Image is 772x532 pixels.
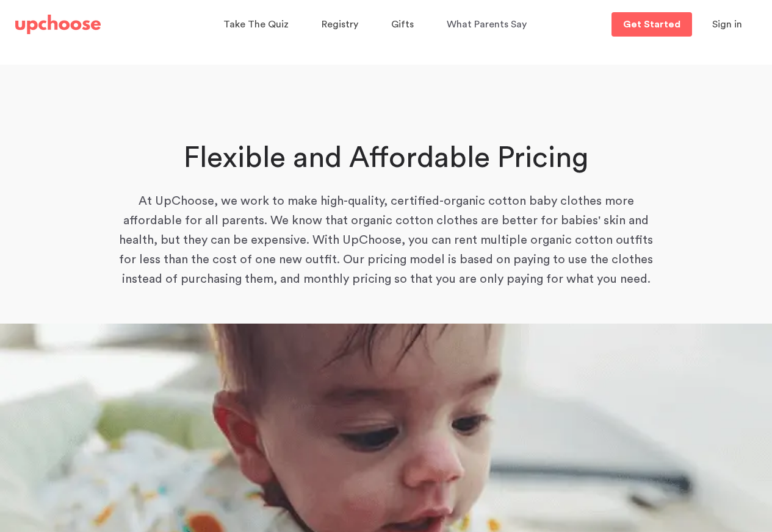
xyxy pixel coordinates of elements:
span: Take The Quiz [223,20,289,29]
p: At UpChoose, we work to make high-quality, certified-organic cotton baby clothes more affordable ... [115,191,657,289]
a: Gifts [391,13,417,37]
a: Take The Quiz [223,13,292,37]
a: Registry [322,13,362,37]
button: Sign in [697,12,757,37]
h1: Flexible and Affordable Pricing [115,139,657,178]
span: Registry [322,20,358,29]
span: Sign in [712,20,742,29]
p: Get Started [623,20,680,29]
span: Gifts [391,20,414,29]
a: UpChoose [15,12,101,37]
span: What Parents Say [447,20,527,29]
a: What Parents Say [447,13,530,37]
a: Get Started [611,12,692,37]
img: UpChoose [15,15,101,34]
